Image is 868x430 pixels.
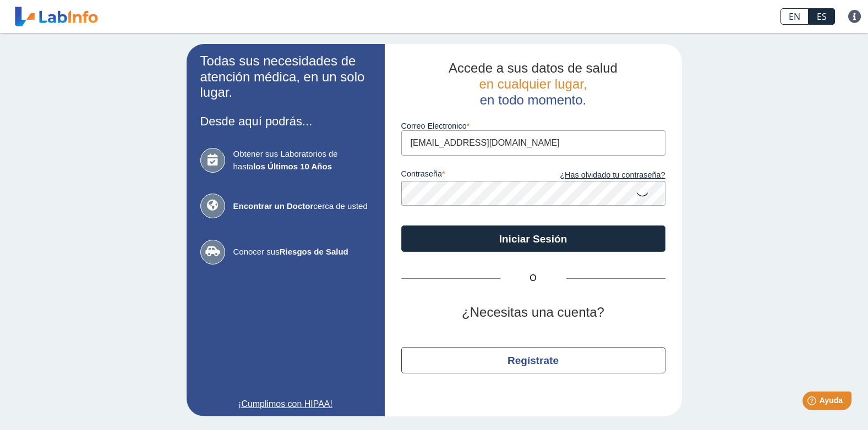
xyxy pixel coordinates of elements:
[253,162,332,171] b: los Últimos 10 Años
[770,387,856,418] iframe: Help widget launcher
[480,92,586,107] span: en todo momento.
[200,398,371,411] a: ¡Cumplimos con HIPAA!
[500,272,566,285] span: O
[233,148,371,173] span: Obtener sus Laboratorios de hasta
[449,60,618,75] span: Accede a sus datos de salud
[533,169,665,181] a: ¿Has olvidado tu contraseña?
[780,8,809,25] a: EN
[233,200,371,213] span: cerca de usted
[401,305,665,321] h2: ¿Necesitas una cuenta?
[233,201,314,211] b: Encontrar un Doctor
[280,247,348,256] b: Riesgos de Salud
[809,8,835,25] a: ES
[401,347,665,373] button: Regístrate
[200,53,371,101] h2: Todas sus necesidades de atención médica, en un solo lugar.
[401,169,533,181] label: contraseña
[200,114,371,128] h3: Desde aquí podrás...
[233,246,371,258] span: Conocer sus
[401,225,665,252] button: Iniciar Sesión
[479,76,587,91] span: en cualquier lugar,
[401,122,665,130] label: Correo Electronico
